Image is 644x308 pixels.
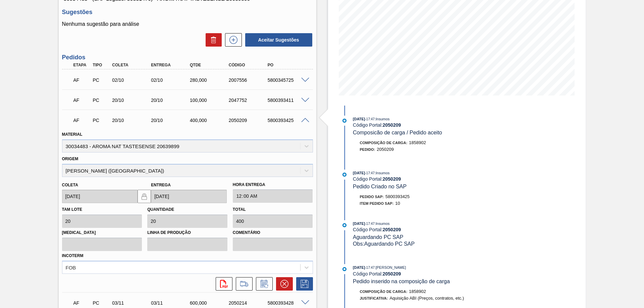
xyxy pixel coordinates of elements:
label: Total [233,207,246,212]
span: [DATE] [353,171,365,175]
span: : Insumos [375,171,390,175]
label: Comentário [233,228,313,238]
strong: 2050209 [383,176,401,182]
span: - 17:47 [365,222,375,226]
div: Tipo [91,63,111,67]
span: Composicão de carga / Pedido aceito [353,130,442,135]
h3: Pedidos [62,54,313,61]
p: AF [73,118,90,123]
label: Quantidade [147,207,174,212]
span: 10 [395,201,400,206]
div: 5800393428 [266,300,310,306]
span: Pedido : [360,147,375,151]
div: Qtde [188,63,232,67]
div: Aguardando Faturamento [72,113,92,128]
strong: 2050209 [383,122,401,128]
img: locked [140,192,148,200]
button: Aceitar Sugestões [245,33,312,47]
img: atual [342,267,346,271]
label: Entrega [151,183,171,187]
strong: 2050209 [383,227,401,232]
div: 03/11/2025 [110,300,154,306]
p: AF [73,77,90,83]
img: atual [342,119,346,123]
div: PO [266,63,310,67]
span: 1858902 [409,289,426,294]
div: Nova sugestão [222,33,242,47]
div: Ir para Composição de Carga [232,277,253,291]
p: Nenhuma sugestão para análise [62,21,313,27]
div: 20/10/2025 [110,118,154,123]
p: AF [73,98,90,103]
span: [DATE] [353,265,365,269]
div: 02/10/2025 [110,77,154,83]
div: 02/10/2025 [149,77,193,83]
span: 5800393425 [385,194,410,199]
div: Pedido de Compra [91,77,111,83]
span: Item pedido SAP: [360,201,394,205]
div: 100,000 [188,98,232,103]
div: 20/10/2025 [110,98,154,103]
div: Etapa [72,63,92,67]
span: [DATE] [353,222,365,226]
div: 5800393425 [266,118,310,123]
img: atual [342,173,346,177]
div: Informar alteração no pedido [253,277,273,291]
span: Aquisição ABI (Preços, contratos, etc.) [389,296,464,301]
span: Justificativa: [360,296,388,300]
div: FOB [66,264,76,270]
div: Aguardando Faturamento [72,73,92,87]
label: Linha de Produção [147,228,227,238]
div: 400,000 [188,118,232,123]
div: 20/10/2025 [149,98,193,103]
label: Incoterm [62,253,84,258]
h3: Sugestões [62,9,313,16]
input: dd/mm/yyyy [151,190,227,203]
label: Tam lote [62,207,82,212]
img: atual [342,223,346,227]
div: 2050209 [227,118,271,123]
p: AF [73,300,90,306]
label: Coleta [62,183,78,187]
span: : [PERSON_NAME] [375,265,406,269]
div: Código Portal: [353,271,512,276]
strong: 2050209 [383,271,401,276]
div: Código Portal: [353,176,512,182]
div: Aceitar Sugestões [242,33,313,47]
div: 5800345725 [266,77,310,83]
div: Aguardando Faturamento [72,93,92,108]
div: Código Portal: [353,122,512,128]
button: locked [138,190,151,203]
div: Entrega [149,63,193,67]
span: - 17:47 [365,117,375,121]
input: dd/mm/yyyy [62,190,138,203]
label: Hora Entrega [233,180,313,190]
span: : Insumos [375,222,390,226]
div: 2050214 [227,300,271,306]
div: Código Portal: [353,227,512,232]
div: Código [227,63,271,67]
div: 20/10/2025 [149,118,193,123]
span: Composição de Carga : [360,290,408,294]
span: : Insumos [375,117,390,121]
label: Material [62,132,83,137]
span: Obs: Aguardando PC SAP [353,241,415,247]
div: Pedido de Compra [91,300,111,306]
div: Salvar Pedido [293,277,313,291]
span: [DATE] [353,117,365,121]
label: [MEDICAL_DATA] [62,228,142,238]
span: Pedido Criado no SAP [353,184,407,189]
div: 2047752 [227,98,271,103]
div: Cancelar pedido [273,277,293,291]
div: Coleta [110,63,154,67]
span: - 17:47 [365,266,375,269]
div: Pedido de Compra [91,118,111,123]
div: Abrir arquivo PDF [212,277,232,291]
span: 1858902 [409,140,426,145]
div: Pedido de Compra [91,98,111,103]
div: 2007556 [227,77,271,83]
label: Origem [62,157,78,161]
div: 5800393411 [266,98,310,103]
div: Excluir Sugestões [202,33,222,47]
span: Composição de Carga : [360,141,408,145]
